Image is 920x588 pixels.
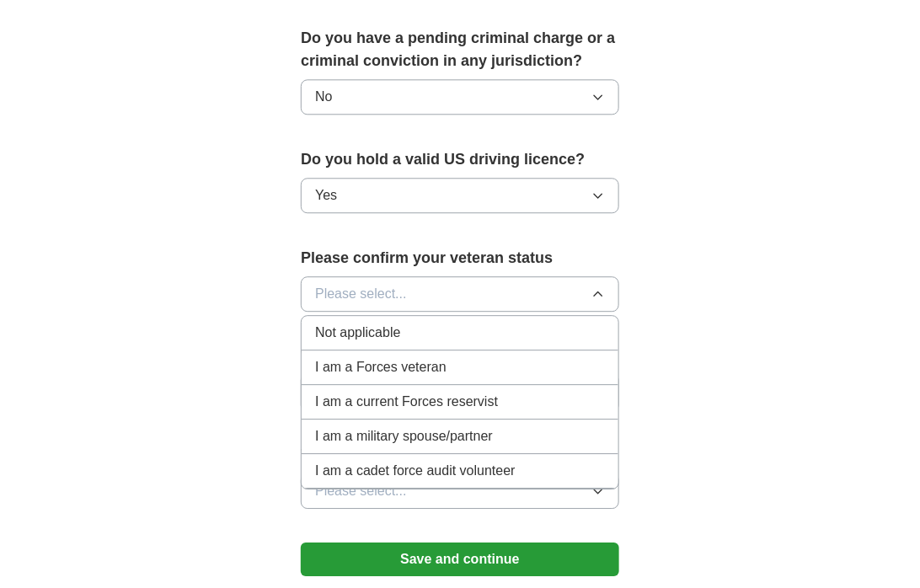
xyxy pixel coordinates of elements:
span: Please select... [315,481,407,501]
span: I am a military spouse/partner [315,426,493,446]
span: I am a Forces veteran [315,357,447,377]
label: Do you have a pending criminal charge or a criminal conviction in any jurisdiction? [301,27,619,72]
button: Save and continue [301,543,619,576]
span: Not applicable [315,323,400,343]
label: Please confirm your veteran status [301,247,619,270]
span: Yes [315,185,337,206]
span: Please select... [315,284,407,304]
button: Please select... [301,473,619,509]
span: No [315,87,332,107]
span: I am a current Forces reservist [315,392,498,412]
button: Please select... [301,276,619,312]
label: Do you hold a valid US driving licence? [301,148,619,171]
button: Yes [301,178,619,213]
button: No [301,79,619,115]
span: I am a cadet force audit volunteer [315,461,515,481]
